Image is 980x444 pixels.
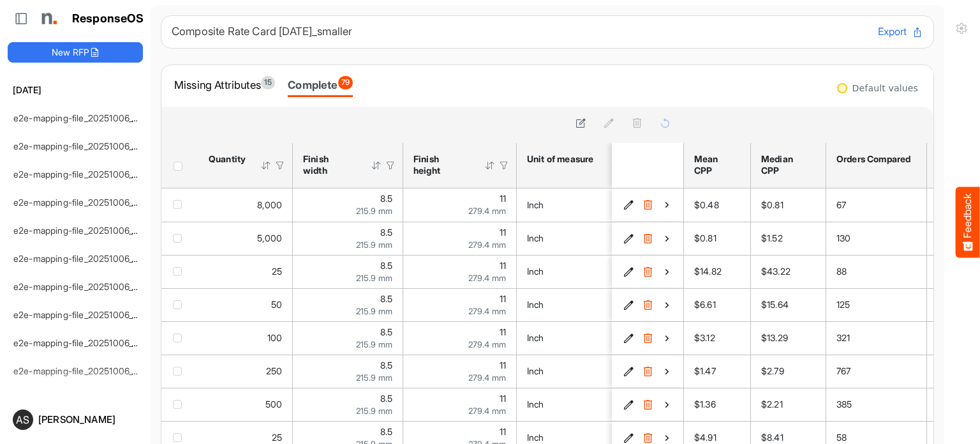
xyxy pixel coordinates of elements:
[826,355,927,388] td: 767 is template cell Column Header orders-compared
[380,426,392,437] span: 8.5
[694,365,716,376] span: $1.47
[380,293,392,304] span: 8.5
[38,415,138,424] div: [PERSON_NAME]
[751,222,826,255] td: $1.52 is template cell Column Header median-cpp
[13,281,158,292] a: e2e-mapping-file_20251006_151130
[836,233,850,243] span: 130
[612,255,686,288] td: 72e9440b-6166-4e7f-a792-09c48454101c is template cell Column Header
[694,299,716,310] span: $6.61
[161,288,198,321] td: checkbox
[826,388,927,421] td: 385 is template cell Column Header orders-compared
[622,298,635,311] button: Edit
[161,188,198,222] td: checkbox
[761,266,791,277] span: $43.22
[622,232,635,245] button: Edit
[403,388,517,421] td: 11 is template cell Column Header httpsnorthellcomontologiesmapping-rulesmeasurementhasfinishsize...
[403,222,517,255] td: 11 is template cell Column Header httpsnorthellcomontologiesmapping-rulesmeasurementhasfinishsize...
[293,355,403,388] td: 8.5 is template cell Column Header httpsnorthellcomontologiesmapping-rulesmeasurementhasfinishsiz...
[413,153,468,176] div: Finish height
[500,360,506,371] span: 11
[356,306,392,316] span: 215.9 mm
[266,365,282,376] span: 250
[761,153,812,176] div: Median CPP
[517,355,643,388] td: Inch is template cell Column Header httpsnorthellcomontologiesmapping-rulesmeasurementhasunitofme...
[274,160,286,171] div: Filter Icon
[612,288,686,321] td: d0fa2931-197e-4381-a2c8-89531c382983 is template cell Column Header
[293,388,403,421] td: 8.5 is template cell Column Header httpsnorthellcomontologiesmapping-rulesmeasurementhasfinishsiz...
[684,321,751,355] td: $3.12 is template cell Column Header mean-cpp
[761,399,783,410] span: $2.21
[293,188,403,222] td: 8.5 is template cell Column Header httpsnorthellcomontologiesmapping-rulesmeasurementhasfinishsiz...
[694,399,716,410] span: $1.36
[293,222,403,255] td: 8.5 is template cell Column Header httpsnorthellcomontologiesmapping-rulesmeasurementhasfinishsiz...
[826,188,927,222] td: 67 is template cell Column Header orders-compared
[261,76,275,89] span: 15
[761,332,788,343] span: $13.29
[198,321,293,355] td: 100 is template cell Column Header httpsnorthellcomontologiesmapping-rulesorderhasquantity
[209,153,244,165] div: Quantity
[836,365,850,376] span: 767
[500,193,506,204] span: 11
[527,233,544,243] span: Inch
[13,169,159,180] a: e2e-mapping-file_20251006_151638
[198,188,293,222] td: 8000 is template cell Column Header httpsnorthellcomontologiesmapping-rulesorderhasquantity
[694,266,722,277] span: $14.82
[622,332,635,344] button: Edit
[293,255,403,288] td: 8.5 is template cell Column Header httpsnorthellcomontologiesmapping-rulesmeasurementhasfinishsiz...
[836,332,850,343] span: 321
[517,188,643,222] td: Inch is template cell Column Header httpsnorthellcomontologiesmapping-rulesmeasurementhasunitofme...
[198,288,293,321] td: 50 is template cell Column Header httpsnorthellcomontologiesmapping-rulesorderhasquantity
[468,240,506,250] span: 279.4 mm
[72,12,144,26] h1: ResponseOS
[198,255,293,288] td: 25 is template cell Column Header httpsnorthellcomontologiesmapping-rulesorderhasquantity
[641,332,654,344] button: Delete
[527,266,544,277] span: Inch
[612,188,686,222] td: fb695fbc-d3f8-4749-b210-b97122a0a6c0 is template cell Column Header
[198,388,293,421] td: 500 is template cell Column Header httpsnorthellcomontologiesmapping-rulesorderhasquantity
[468,206,506,216] span: 279.4 mm
[380,260,392,271] span: 8.5
[293,321,403,355] td: 8.5 is template cell Column Header httpsnorthellcomontologiesmapping-rulesmeasurementhasfinishsiz...
[13,141,160,151] a: e2e-mapping-file_20251006_152733
[836,266,847,277] span: 88
[517,321,643,355] td: Inch is template cell Column Header httpsnorthellcomontologiesmapping-rulesmeasurementhasunitofme...
[527,399,544,410] span: Inch
[500,260,506,271] span: 11
[338,76,353,89] span: 79
[161,143,198,188] th: Header checkbox
[641,365,654,378] button: Delete
[527,432,544,443] span: Inch
[612,321,686,355] td: ec73ad4c-52a3-4569-85fe-bda7689a2ccc is template cell Column Header
[161,222,198,255] td: checkbox
[403,255,517,288] td: 11 is template cell Column Header httpsnorthellcomontologiesmapping-rulesmeasurementhasfinishsize...
[403,321,517,355] td: 11 is template cell Column Header httpsnorthellcomontologiesmapping-rulesmeasurementhasfinishsize...
[527,365,544,376] span: Inch
[751,321,826,355] td: $13.29 is template cell Column Header median-cpp
[836,153,912,165] div: Orders Compared
[836,299,850,310] span: 125
[660,298,673,311] button: View
[622,365,635,378] button: Edit
[660,332,673,344] button: View
[660,199,673,211] button: View
[641,232,654,245] button: Delete
[684,355,751,388] td: $1.47 is template cell Column Header mean-cpp
[761,199,783,210] span: $0.81
[500,326,506,337] span: 11
[403,355,517,388] td: 11 is template cell Column Header httpsnorthellcomontologiesmapping-rulesmeasurementhasfinishsize...
[161,355,198,388] td: checkbox
[517,255,643,288] td: Inch is template cell Column Header httpsnorthellcomontologiesmapping-rulesmeasurementhasunitofme...
[293,288,403,321] td: 8.5 is template cell Column Header httpsnorthellcomontologiesmapping-rulesmeasurementhasfinishsiz...
[836,432,847,443] span: 58
[761,365,784,376] span: $2.79
[303,153,354,176] div: Finish width
[684,255,751,288] td: $14.82 is template cell Column Header mean-cpp
[622,265,635,278] button: Edit
[198,222,293,255] td: 5000 is template cell Column Header httpsnorthellcomontologiesmapping-rulesorderhasquantity
[356,339,392,349] span: 215.9 mm
[8,83,143,97] h6: [DATE]
[761,233,783,243] span: $1.52
[836,399,852,410] span: 385
[761,432,783,443] span: $8.41
[684,188,751,222] td: $0.48 is template cell Column Header mean-cpp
